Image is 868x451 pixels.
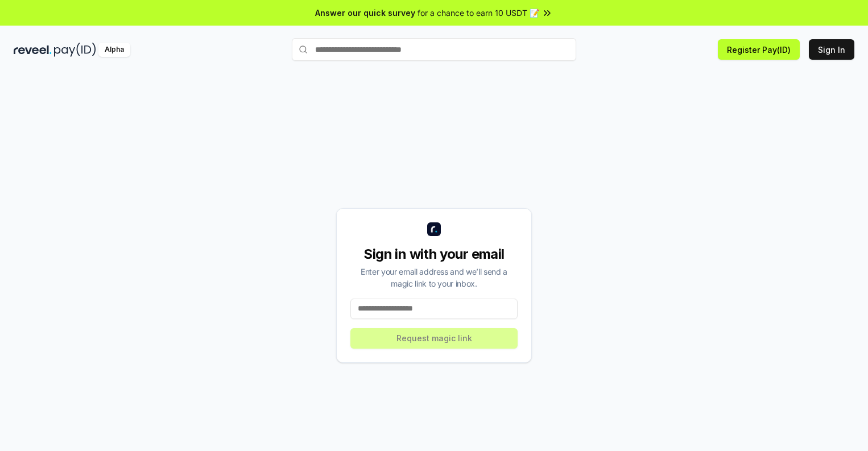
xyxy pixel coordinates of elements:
div: Enter your email address and we’ll send a magic link to your inbox. [350,266,518,289]
span: Answer our quick survey [315,7,415,19]
button: Register Pay(ID) [718,39,800,60]
div: Alpha [98,43,130,57]
div: Sign in with your email [350,245,518,263]
img: pay_id [54,43,96,57]
img: logo_small [427,222,441,236]
button: Sign In [809,39,854,60]
img: reveel_dark [14,43,52,57]
span: for a chance to earn 10 USDT 📝 [418,7,539,19]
